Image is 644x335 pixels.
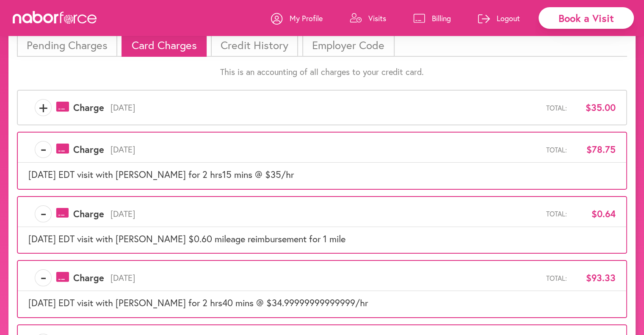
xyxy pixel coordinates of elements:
[271,6,323,31] a: My Profile
[35,99,51,116] span: +
[302,33,394,57] li: Employer Code
[211,33,298,57] li: Credit History
[104,273,546,283] span: [DATE]
[413,6,451,31] a: Billing
[28,296,368,309] span: [DATE] EDT visit with [PERSON_NAME] for 2 hrs40 mins @ $34.99999999999999/hr
[104,209,546,219] span: [DATE]
[17,33,117,57] li: Pending Charges
[573,144,616,155] span: $78.75
[104,144,546,155] span: [DATE]
[573,208,616,219] span: $0.64
[432,13,451,23] p: Billing
[290,13,323,23] p: My Profile
[546,146,567,154] span: Total:
[35,269,51,286] span: -
[73,144,104,155] span: Charge
[35,205,51,222] span: -
[497,13,520,23] p: Logout
[122,33,206,57] li: Card Charges
[35,141,51,158] span: -
[28,233,345,245] span: [DATE] EDT visit with [PERSON_NAME] $0.60 mileage reimbursement for 1 mile
[73,102,104,113] span: Charge
[368,13,386,23] p: Visits
[573,102,616,113] span: $35.00
[546,210,567,218] span: Total:
[28,168,294,180] span: [DATE] EDT visit with [PERSON_NAME] for 2 hrs15 mins @ $35/hr
[73,208,104,219] span: Charge
[350,6,386,31] a: Visits
[17,67,627,77] p: This is an accounting of all charges to your credit card.
[104,102,546,113] span: [DATE]
[73,272,104,283] span: Charge
[546,104,567,112] span: Total:
[546,274,567,282] span: Total:
[539,7,634,29] div: Book a Visit
[478,6,520,31] a: Logout
[573,272,616,283] span: $93.33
